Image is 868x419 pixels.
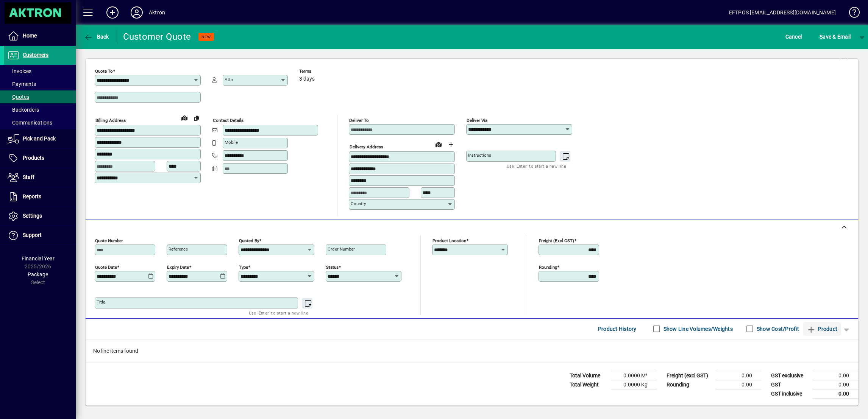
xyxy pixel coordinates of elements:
[23,33,37,39] span: Home
[4,78,76,90] a: Payments
[611,371,657,380] td: 0.0000 M³
[299,76,315,82] span: 3 days
[716,371,761,380] td: 0.00
[23,136,56,142] span: Pick and Pack
[76,30,117,44] app-page-header-button: Back
[190,112,203,124] button: Copy to Delivery address
[23,174,34,180] span: Staff
[100,6,125,19] button: Add
[507,162,566,170] mat-hint: Use 'Enter' to start a new line
[445,139,457,151] button: Choose address
[82,30,111,44] button: Back
[351,201,366,206] mat-label: Country
[539,264,557,269] mat-label: Rounding
[566,371,611,380] td: Total Volume
[23,155,44,161] span: Products
[123,31,191,43] div: Customer Quote
[178,112,190,124] a: View on map
[169,246,188,252] mat-label: Reference
[125,6,149,19] button: Profile
[716,380,761,389] td: 0.00
[249,308,308,317] mat-hint: Use 'Enter' to start a new line
[566,380,611,389] td: Total Weight
[767,389,813,399] td: GST inclusive
[4,149,76,168] a: Products
[4,116,76,129] a: Communications
[4,26,76,45] a: Home
[611,380,657,389] td: 0.0000 Kg
[843,2,859,26] a: Knowledge Base
[225,77,233,82] mat-label: Attn
[813,371,858,380] td: 0.00
[95,238,123,243] mat-label: Quote number
[8,120,52,126] span: Communications
[598,323,637,335] span: Product History
[23,52,48,58] span: Customers
[803,322,841,336] button: Product
[4,65,76,78] a: Invoices
[349,118,369,123] mat-label: Deliver To
[755,325,799,333] label: Show Cost/Profit
[468,153,491,158] mat-label: Instructions
[23,213,42,219] span: Settings
[662,325,733,333] label: Show Line Volumes/Weights
[729,6,836,19] div: EFTPOS [EMAIL_ADDRESS][DOMAIN_NAME]
[95,69,113,74] mat-label: Quote To
[4,168,76,187] a: Staff
[8,68,31,74] span: Invoices
[467,118,487,123] mat-label: Deliver via
[8,107,39,113] span: Backorders
[432,238,466,243] mat-label: Product location
[86,340,858,363] div: No line items found
[813,389,858,399] td: 0.00
[22,255,55,262] span: Financial Year
[807,323,837,335] span: Product
[4,103,76,116] a: Backorders
[8,94,29,100] span: Quotes
[539,238,574,243] mat-label: Freight (excl GST)
[4,226,76,245] a: Support
[816,30,854,44] button: Save & Email
[663,380,716,389] td: Rounding
[167,264,189,269] mat-label: Expiry date
[225,140,238,145] mat-label: Mobile
[767,371,813,380] td: GST exclusive
[785,31,802,43] span: Cancel
[4,90,76,103] a: Quotes
[767,380,813,389] td: GST
[432,138,445,150] a: View on map
[813,380,858,389] td: 0.00
[820,31,851,43] span: ave & Email
[28,271,48,277] span: Package
[4,129,76,148] a: Pick and Pack
[23,232,42,238] span: Support
[299,69,345,74] span: Terms
[595,322,640,336] button: Product History
[23,193,41,199] span: Reports
[663,371,716,380] td: Freight (excl GST)
[149,6,165,19] div: Aktron
[328,246,355,252] mat-label: Order number
[4,207,76,226] a: Settings
[97,299,105,305] mat-label: Title
[239,264,248,269] mat-label: Type
[820,34,823,40] span: S
[8,81,36,87] span: Payments
[784,30,804,44] button: Cancel
[239,238,259,243] mat-label: Quoted by
[4,187,76,206] a: Reports
[326,264,339,269] mat-label: Status
[201,34,211,39] span: NEW
[84,34,109,40] span: Back
[95,264,117,269] mat-label: Quote date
